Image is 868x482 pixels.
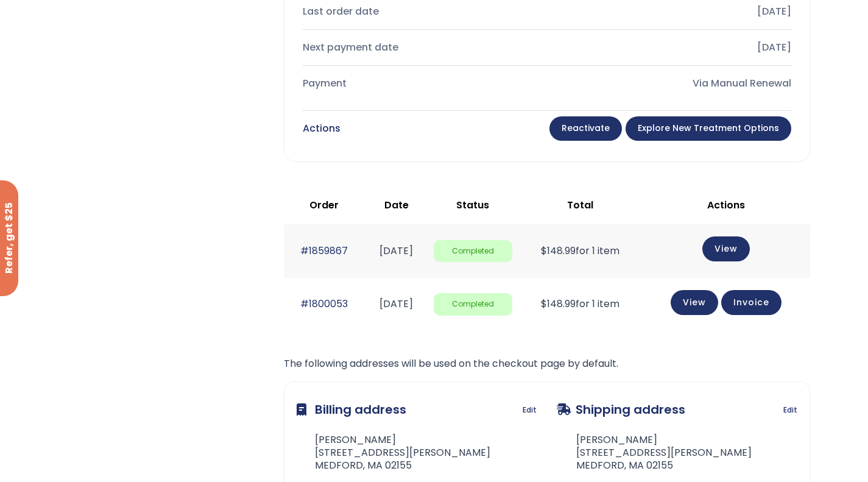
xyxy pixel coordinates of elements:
span: Actions [707,198,745,212]
span: Completed [434,293,512,316]
div: Actions [303,120,340,137]
span: 148.99 [541,297,576,311]
a: Edit [523,402,537,419]
time: [DATE] [379,244,413,258]
div: [DATE] [557,3,791,20]
address: [PERSON_NAME] [STREET_ADDRESS][PERSON_NAME] MEDFORD, MA 02155 [297,434,490,472]
a: #1800053 [300,297,348,311]
td: for 1 item [518,224,642,277]
span: Completed [434,240,512,263]
td: for 1 item [518,278,642,331]
div: Via Manual Renewal [557,75,791,92]
span: $ [541,297,547,311]
span: 148.99 [541,244,576,258]
div: Next payment date [303,39,537,56]
span: Date [384,198,409,212]
a: Edit [783,402,797,419]
div: [DATE] [557,39,791,56]
span: $ [541,244,547,258]
a: Invoice [721,290,782,315]
p: The following addresses will be used on the checkout page by default. [284,355,810,372]
address: [PERSON_NAME] [STREET_ADDRESS][PERSON_NAME] MEDFORD, MA 02155 [557,434,752,472]
a: Explore New Treatment Options [626,116,791,141]
time: [DATE] [379,297,413,311]
span: Total [567,198,593,212]
h3: Billing address [297,394,406,425]
div: Payment [303,75,537,92]
div: Last order date [303,3,537,20]
a: Reactivate [549,116,622,141]
h3: Shipping address [557,394,685,425]
span: Status [456,198,489,212]
a: View [702,236,750,261]
a: View [671,290,718,315]
span: Order [309,198,339,212]
a: #1859867 [300,244,348,258]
